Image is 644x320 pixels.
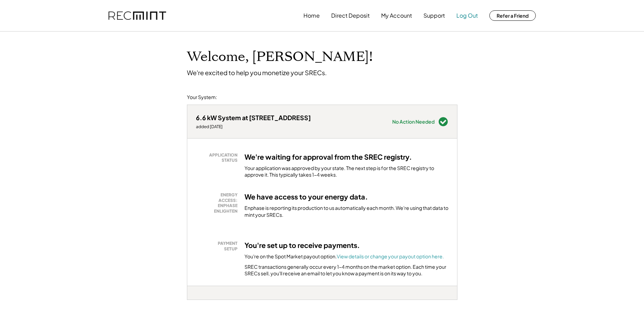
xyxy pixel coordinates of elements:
div: ENERGY ACCESS: ENPHASE ENLIGHTEN [199,192,238,214]
h3: We're waiting for approval from the SREC registry. [244,152,412,161]
button: Home [303,9,320,23]
div: 6lmablg9 - VA Distributed [187,300,211,303]
h3: We have access to your energy data. [244,192,368,201]
div: PAYMENT SETUP [199,241,238,251]
h3: You're set up to receive payments. [244,241,360,250]
img: recmint-logotype%403x.png [109,11,166,20]
div: SREC transactions generally occur every 1-4 months on the market option. Each time your SRECs sel... [244,264,448,277]
div: You're on the Spot Market payout option. [244,253,444,260]
div: 6.6 kW System at [STREET_ADDRESS] [196,114,311,122]
div: We're excited to help you monetize your SRECs. [187,69,327,77]
button: My Account [381,9,412,23]
button: Log Out [456,9,478,23]
div: APPLICATION STATUS [199,152,238,163]
div: Enphase is reporting its production to us automatically each month. We're using that data to mint... [244,205,448,218]
h1: Welcome, [PERSON_NAME]! [187,49,373,65]
a: View details or change your payout option here. [337,253,444,259]
div: Your System: [187,94,217,101]
div: No Action Needed [392,119,435,124]
button: Refer a Friend [489,10,536,21]
button: Support [423,9,445,23]
div: added [DATE] [196,124,311,130]
button: Direct Deposit [331,9,370,23]
div: Your application was approved by your state. The next step is for the SREC registry to approve it... [244,165,448,178]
